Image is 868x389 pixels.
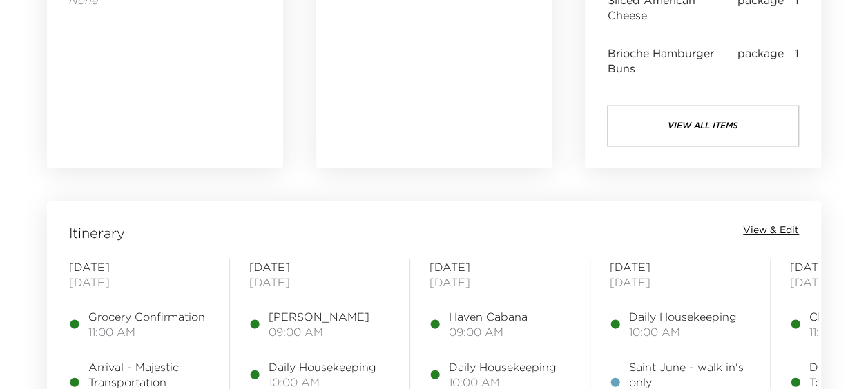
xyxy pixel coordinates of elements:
span: [DATE] [249,259,390,275]
span: [PERSON_NAME] [269,309,369,324]
span: Grocery Confirmation [88,309,205,324]
span: Daily Housekeeping [449,359,557,375]
span: 09:00 AM [269,324,369,339]
span: 10:00 AM [629,324,737,339]
span: [DATE] [430,275,570,290]
span: [DATE] [69,259,210,275]
span: package [737,46,784,77]
span: [DATE] [610,259,751,275]
span: [DATE] [69,275,210,290]
span: [DATE] [249,275,390,290]
span: Daily Housekeeping [629,309,737,324]
span: Haven Cabana [449,309,528,324]
span: Daily Housekeeping [269,359,376,375]
span: [DATE] [610,275,751,290]
span: 1 [795,46,799,77]
span: 09:00 AM [449,324,528,339]
button: View & Edit [743,223,799,237]
span: 11:00 AM [88,324,205,339]
span: Itinerary [69,223,125,243]
span: Brioche Hamburger Buns [607,46,737,77]
span: [DATE] [430,259,570,275]
button: view all items [607,105,799,146]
